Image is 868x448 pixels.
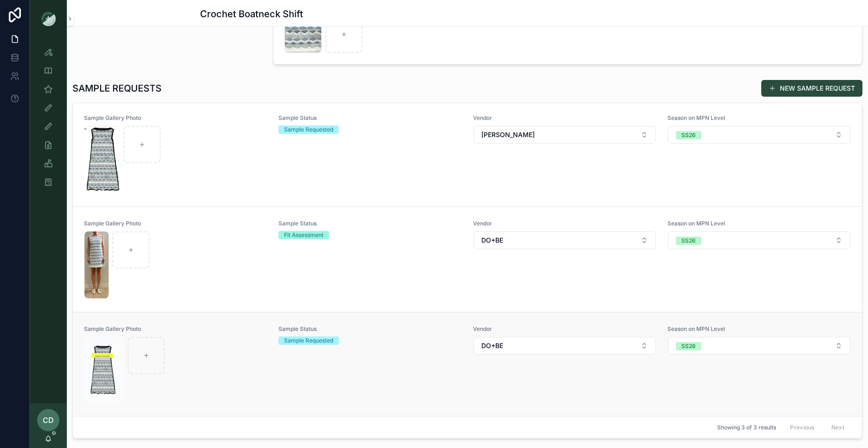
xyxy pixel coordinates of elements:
[473,114,656,122] span: Vendor
[668,126,850,144] button: Select Button
[43,415,54,426] span: CD
[681,237,696,245] div: SS26
[761,80,862,97] button: NEW SAMPLE REQUEST
[84,114,267,122] span: Sample Gallery Photo
[84,337,124,404] img: Screenshot-2025-08-04-at-12.41.56-PM.png
[473,126,656,144] button: Select Button
[681,131,696,139] div: SS26
[473,337,656,355] button: Select Button
[717,424,776,431] span: Showing 3 of 3 results
[667,325,851,333] span: Season on MPN Level
[84,325,267,333] span: Sample Gallery Photo
[473,220,656,227] span: Vendor
[279,114,462,122] span: Sample Status
[481,236,503,245] span: DO+BE
[30,37,67,203] div: scrollable content
[284,336,333,345] div: Sample Requested
[84,231,109,298] img: Screenshot-2025-09-09-at-5.01.22-PM.png
[279,220,462,227] span: Sample Status
[667,114,851,122] span: Season on MPN Level
[667,220,851,227] span: Season on MPN Level
[481,341,503,350] span: DO+BE
[681,342,696,350] div: SS26
[200,7,303,20] h1: Crochet Boatneck Shift
[73,312,862,417] a: Sample Gallery PhotoScreenshot-2025-08-04-at-12.41.56-PM.pngSample StatusSample RequestedVendorSe...
[279,325,462,333] span: Sample Status
[73,206,862,312] a: Sample Gallery PhotoScreenshot-2025-09-09-at-5.01.22-PM.pngSample StatusFit AssessmentVendorSelec...
[72,82,162,95] h1: SAMPLE REQUESTS
[473,325,656,333] span: Vendor
[284,125,333,134] div: Sample Requested
[668,337,850,355] button: Select Button
[668,231,850,249] button: Select Button
[284,231,324,239] div: Fit Assessment
[41,11,56,26] img: App logo
[481,130,535,139] span: [PERSON_NAME]
[473,231,656,249] button: Select Button
[84,126,120,193] img: Screenshot-2025-07-25-at-1.34.36-PM.png
[84,220,267,227] span: Sample Gallery Photo
[73,101,862,206] a: Sample Gallery PhotoScreenshot-2025-07-25-at-1.34.36-PM.pngSample StatusSample RequestedVendorSel...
